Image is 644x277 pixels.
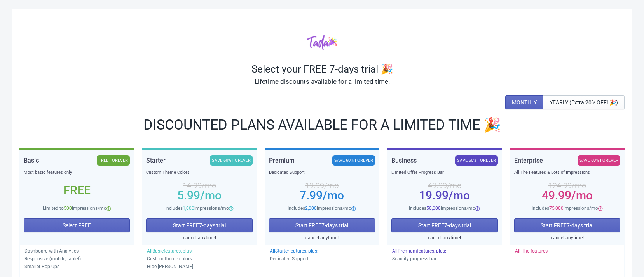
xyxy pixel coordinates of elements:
[532,206,598,211] span: Includes impressions/mo
[515,248,548,254] span: All The features
[543,95,625,109] button: YEARLY (Extra 20% OFF! 🎉)
[147,248,193,254] span: All Basic features, plus:
[270,255,374,263] p: Dedicated Support
[24,255,129,263] p: Responsive (mobile, tablet)
[391,234,497,242] div: cancel anytime!
[514,218,620,232] button: Start FREE7-days trial
[391,169,497,177] div: Limited Offer Progress Bar
[64,206,72,211] span: 500
[550,99,618,106] span: YEARLY (Extra 20% OFF! 🎉)
[295,222,348,229] span: Start FREE 7 -days trial
[549,206,564,211] span: 75,000
[24,155,39,166] div: Basic
[146,218,252,232] button: Start FREE7-days trial
[514,155,543,166] div: Enterprise
[270,248,318,254] span: All Starter features, plus:
[305,206,317,211] span: 2,000
[391,192,497,199] div: 19.99
[514,169,620,177] div: All The Features & Lots of Impressions
[146,192,252,199] div: 5.99
[269,182,375,189] div: 19.99 /mo
[392,248,446,254] span: All Premium features, plus:
[183,206,194,211] span: 1,000
[146,155,166,166] div: Starter
[147,255,251,263] p: Custom theme colors
[307,35,337,50] img: tadacolor.png
[418,222,471,229] span: Start FREE 7 -days trial
[24,263,129,270] p: Smaller Pop Ups
[147,263,251,270] p: Hide [PERSON_NAME]
[24,187,130,194] div: Free
[146,182,252,189] div: 14.99 /mo
[514,234,620,242] div: cancel anytime!
[392,255,497,263] p: Scarcity progress bar
[269,169,375,177] div: Dedicated Support
[323,189,344,202] span: /mo
[200,189,222,202] span: /mo
[24,169,130,177] div: Most basic features only
[571,189,593,202] span: /mo
[97,155,130,166] div: FREE FOREVER
[19,63,625,75] div: Select your FREE 7-days trial 🎉
[24,218,130,232] button: Select FREE
[578,155,620,166] div: SAVE 60% FOREVER
[146,234,252,242] div: cancel anytime!
[505,95,543,109] button: MONTHLY
[391,155,417,166] div: Business
[269,155,295,166] div: Premium
[512,99,537,106] span: MONTHLY
[391,182,497,189] div: 49.99 /mo
[173,222,226,229] span: Start FREE 7 -days trial
[426,206,441,211] span: 50,000
[514,192,620,199] div: 49.99
[391,218,497,232] button: Start FREE7-days trial
[210,155,253,166] div: SAVE 60% FOREVER
[19,119,625,131] div: DISCOUNTED PLANS AVAILABLE FOR A LIMITED TIME 🎉
[409,206,475,211] span: Includes impressions/mo
[269,218,375,232] button: Start FREE7-days trial
[332,155,375,166] div: SAVE 60% FOREVER
[288,206,351,211] span: Includes impressions/mo
[24,247,129,255] p: Dashboard with Analytics
[269,192,375,199] div: 7.99
[19,75,625,88] div: Lifetime discounts available for a limited time!
[541,222,593,229] span: Start FREE 7 -days trial
[24,204,130,212] div: Limited to impressions/mo
[455,155,498,166] div: SAVE 60% FOREVER
[269,234,375,242] div: cancel anytime!
[165,206,229,211] span: Includes impressions/mo
[63,222,91,229] span: Select FREE
[146,169,252,177] div: Custom Theme Colors
[514,182,620,189] div: 124.99 /mo
[449,189,470,202] span: /mo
